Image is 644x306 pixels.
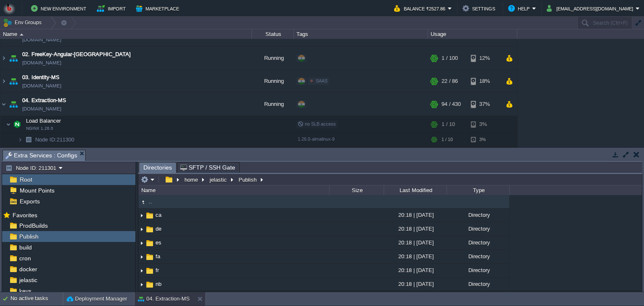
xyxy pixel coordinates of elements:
[252,47,294,69] div: Running
[183,176,200,183] button: home
[148,198,153,205] a: ..
[447,236,509,249] div: Directory
[22,96,66,105] a: 04. Extraction-MS
[22,59,61,67] a: [DOMAIN_NAME]
[316,78,327,83] span: SAAS
[154,253,161,260] a: fa
[18,276,39,284] a: jelastic
[462,3,498,13] button: Settings
[8,70,19,93] img: AMDAwAAAACH5BAEAAAAALAAAAAABAAEAAAICRAEAOw==
[138,250,145,263] img: AMDAwAAAACH5BAEAAAAALAAAAAABAAEAAAICRAEAOw==
[138,295,190,303] button: 04. Extraction-MS
[26,126,53,131] span: NGINX 1.26.0
[252,70,294,93] div: Running
[145,266,154,275] img: AMDAwAAAACH5BAEAAAAALAAAAAABAAEAAAICRAEAOw==
[447,278,509,291] div: Directory
[138,278,145,291] img: AMDAwAAAACH5BAEAAAAALAAAAAABAAEAAAICRAEAOw==
[5,150,77,161] span: Extra Services : Configs
[25,117,62,124] span: Load Balancer
[18,255,32,262] a: cron
[18,176,34,183] a: Root
[441,47,458,69] div: 1 / 100
[0,70,7,93] img: AMDAwAAAACH5BAEAAAAALAAAAAABAAEAAAICRAEAOw==
[180,162,235,172] span: SFTP / SSH Gate
[18,233,40,240] a: Publish
[97,3,128,13] button: Import
[22,73,60,82] a: 03. Identity-MS
[441,93,461,116] div: 94 / 430
[18,222,49,229] a: ProdBuilds
[508,3,532,13] button: Help
[23,133,34,146] img: AMDAwAAAACH5BAEAAAAALAAAAAABAAEAAAICRAEAOw==
[35,136,57,143] span: Node ID:
[154,211,163,219] a: ca
[145,211,154,220] img: AMDAwAAAACH5BAEAAAAALAAAAAABAAEAAAICRAEAOw==
[428,29,517,39] div: Usage
[34,136,75,143] a: Node ID:211300
[18,265,39,273] a: docker
[138,223,145,236] img: AMDAwAAAACH5BAEAAAAALAAAAAABAAEAAAICRAEAOw==
[22,105,61,113] a: [DOMAIN_NAME]
[5,164,59,172] button: Node ID: 211301
[3,2,16,15] img: Bitss Techniques
[298,121,336,126] span: no SLB access
[136,3,182,13] button: Marketplace
[441,70,458,93] div: 22 / 86
[394,3,448,13] button: Balance ₹2527.86
[384,185,447,195] div: Last Modified
[447,185,509,195] div: Type
[67,295,127,303] button: Deployment Manager
[31,3,89,13] button: New Environment
[447,222,509,235] div: Directory
[154,267,160,274] a: fr
[6,116,11,133] img: AMDAwAAAACH5BAEAAAAALAAAAAABAAEAAAICRAEAOw==
[384,222,447,235] div: 20:18 | [DATE]
[11,211,39,219] span: Favorites
[138,174,642,185] input: Click to enter the path
[154,239,163,246] a: es
[8,47,19,69] img: AMDAwAAAACH5BAEAAAAALAAAAAABAAEAAAICRAEAOw==
[447,264,509,277] div: Directory
[145,239,154,248] img: AMDAwAAAACH5BAEAAAAALAAAAAABAAEAAAICRAEAOw==
[208,176,229,183] button: jelastic
[138,209,145,222] img: AMDAwAAAACH5BAEAAAAALAAAAAABAAEAAAICRAEAOw==
[22,50,131,59] a: 02. FreeKey-Angular-[GEOGRAPHIC_DATA]
[11,147,23,163] img: AMDAwAAAACH5BAEAAAAALAAAAAABAAEAAAICRAEAOw==
[11,116,23,133] img: AMDAwAAAACH5BAEAAAAALAAAAAABAAEAAAICRAEAOw==
[471,116,498,133] div: 3%
[145,252,154,262] img: AMDAwAAAACH5BAEAAAAALAAAAAABAAEAAAICRAEAOw==
[471,147,498,163] div: 66%
[330,185,384,195] div: Size
[441,116,455,133] div: 1 / 10
[471,93,498,116] div: 37%
[384,264,447,277] div: 20:18 | [DATE]
[447,250,509,263] div: Directory
[471,70,498,93] div: 18%
[384,208,447,221] div: 20:18 | [DATE]
[143,162,172,173] span: Directories
[22,36,61,44] a: [DOMAIN_NAME]
[252,29,293,39] div: Status
[18,198,41,205] a: Exports
[154,225,163,232] a: de
[18,244,33,251] a: build
[237,176,259,183] button: Publish
[18,187,56,194] a: Mount Points
[154,280,163,288] a: nb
